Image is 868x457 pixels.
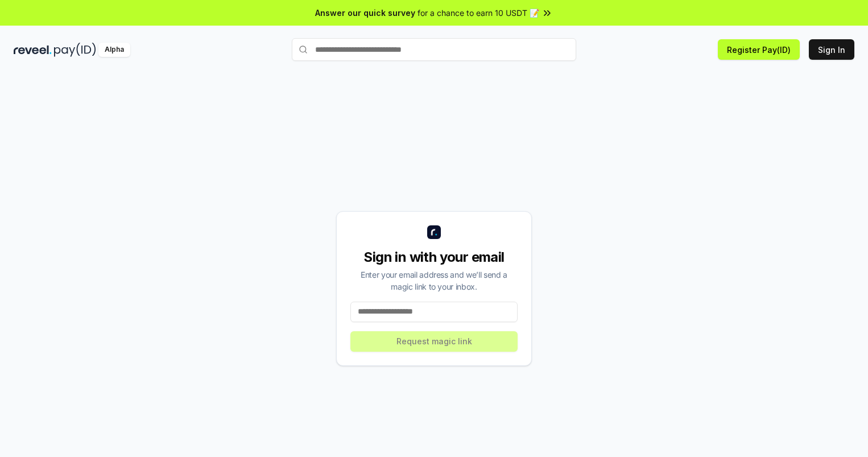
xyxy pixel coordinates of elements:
span: Answer our quick survey [315,7,415,19]
div: Enter your email address and we’ll send a magic link to your inbox. [350,269,518,293]
span: for a chance to earn 10 USDT 📝 [418,7,539,19]
button: Register Pay(ID) [718,39,800,60]
img: pay_id [54,43,96,57]
img: reveel_dark [14,43,52,57]
img: logo_small [427,225,441,239]
button: Sign In [809,39,854,60]
div: Sign in with your email [350,248,518,266]
div: Alpha [98,43,130,57]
